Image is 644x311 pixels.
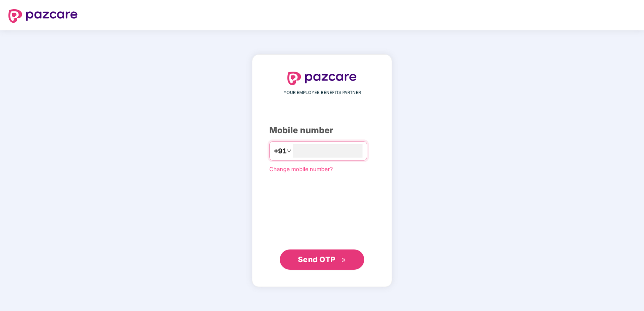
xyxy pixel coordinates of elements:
[287,72,357,85] img: logo
[269,166,333,172] a: Change mobile number?
[269,124,375,137] div: Mobile number
[280,249,364,270] button: Send OTPdouble-right
[341,257,346,263] span: double-right
[274,146,287,156] span: +91
[284,89,361,96] span: YOUR EMPLOYEE BENEFITS PARTNER
[287,148,292,153] span: down
[298,255,336,264] span: Send OTP
[8,9,78,23] img: logo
